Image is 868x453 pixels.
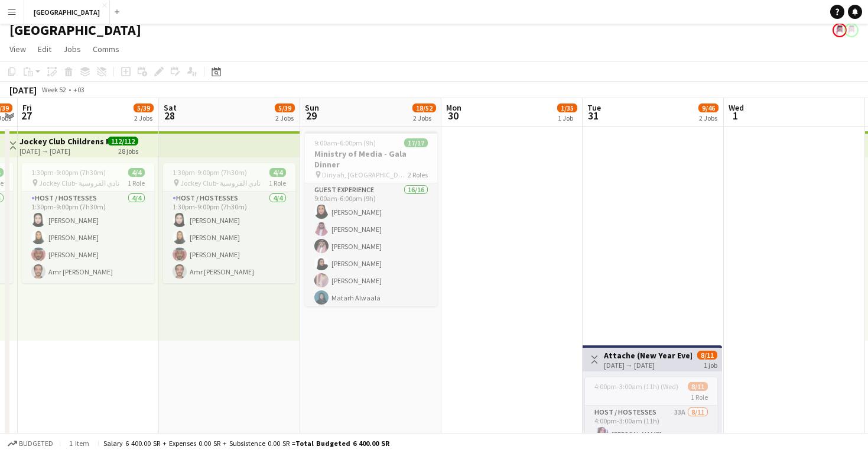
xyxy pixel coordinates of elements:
[22,163,154,283] app-job-card: 1:30pm-9:00pm (7h30m)4/4 Jockey Club- نادي الفروسية1 RoleHost / Hostesses4/41:30pm-9:00pm (7h30m)...
[63,44,81,54] span: Jobs
[269,168,286,177] span: 4/4
[697,351,717,360] span: 8/11
[305,131,437,306] app-job-card: 9:00am-6:00pm (9h)17/17Ministry of Media - Gala Dinner Diriyah, [GEOGRAPHIC_DATA]2 RolesGuest Exp...
[39,85,69,94] span: Week 52
[163,192,295,283] app-card-role: Host / Hostesses4/41:30pm-9:00pm (7h30m)[PERSON_NAME][PERSON_NAME][PERSON_NAME]Amr [PERSON_NAME]
[108,137,138,145] span: 112/112
[162,109,177,122] span: 28
[134,114,153,122] div: 2 Jobs
[587,102,601,113] span: Tue
[58,41,86,57] a: Jobs
[163,163,295,283] app-job-card: 1:30pm-9:00pm (7h30m)4/4 Jockey Club- نادي الفروسية1 RoleHost / Hostesses4/41:30pm-9:00pm (7h30m)...
[5,41,31,57] a: View
[118,145,138,156] div: 28 jobs
[412,103,436,112] span: 18/52
[604,350,692,361] h3: Attache (New Year Eve)
[303,109,319,122] span: 29
[558,114,577,122] div: 1 Job
[38,44,51,54] span: Edit
[446,102,461,113] span: Mon
[413,114,435,122] div: 2 Jobs
[594,382,678,391] span: 4:00pm-3:00am (11h) (Wed)
[22,192,154,283] app-card-role: Host / Hostesses4/41:30pm-9:00pm (7h30m)[PERSON_NAME][PERSON_NAME][PERSON_NAME]Amr [PERSON_NAME]
[173,168,247,177] span: 1:30pm-9:00pm (7h30m)
[408,170,428,179] span: 2 Roles
[164,102,177,113] span: Sat
[9,44,26,54] span: View
[19,147,108,156] div: [DATE] → [DATE]
[844,23,859,37] app-user-avatar: Assaf Alassaf
[21,109,32,122] span: 27
[88,41,124,57] a: Comms
[19,439,53,448] span: Budgeted
[128,179,145,187] span: 1 Role
[6,437,55,450] button: Budgeted
[65,439,93,448] span: 1 item
[322,170,408,179] span: Diriyah, [GEOGRAPHIC_DATA]
[33,41,56,57] a: Edit
[727,109,744,122] span: 1
[93,44,119,54] span: Comms
[275,114,294,122] div: 2 Jobs
[31,168,106,177] span: 1:30pm-9:00pm (7h30m)
[275,103,295,112] span: 5/39
[698,103,719,112] span: 9/46
[22,102,32,113] span: Fri
[688,382,708,391] span: 8/11
[134,103,154,112] span: 5/39
[269,179,286,187] span: 1 Role
[586,109,601,122] span: 31
[9,21,141,39] h1: [GEOGRAPHIC_DATA]
[305,102,319,113] span: Sun
[699,114,718,122] div: 2 Jobs
[305,148,437,170] h3: Ministry of Media - Gala Dinner
[39,179,119,187] span: Jockey Club- نادي الفروسية
[604,361,692,370] div: [DATE] → [DATE]
[691,393,708,402] span: 1 Role
[314,138,376,147] span: 9:00am-6:00pm (9h)
[833,23,847,37] app-user-avatar: Assaf Alassaf
[73,85,84,94] div: +03
[9,84,37,96] div: [DATE]
[444,109,461,122] span: 30
[24,1,110,24] button: [GEOGRAPHIC_DATA]
[557,103,577,112] span: 1/35
[180,179,261,187] span: Jockey Club- نادي الفروسية
[729,102,744,113] span: Wed
[128,168,145,177] span: 4/4
[103,439,389,448] div: Salary 6 400.00 SR + Expenses 0.00 SR + Subsistence 0.00 SR =
[19,136,108,147] h3: Jockey Club Childrens Fan Zone
[704,360,717,370] div: 1 job
[404,138,428,147] span: 17/17
[295,439,389,448] span: Total Budgeted 6 400.00 SR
